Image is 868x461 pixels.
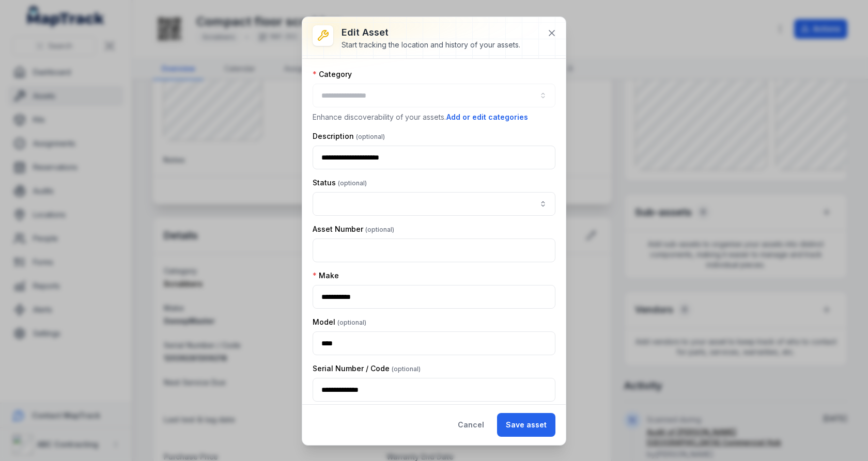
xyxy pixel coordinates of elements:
label: Serial Number / Code [313,363,421,374]
button: Add or edit categories [446,112,529,123]
label: Description [313,131,385,141]
div: Start tracking the location and history of your assets. [342,40,520,50]
label: Status [313,178,367,188]
p: Enhance discoverability of your assets. [313,112,555,123]
label: Model [313,317,366,327]
button: Save asset [497,413,555,437]
button: Cancel [449,413,493,437]
label: Category [313,69,352,80]
h3: Edit asset [342,25,520,40]
label: Asset Number [313,224,394,234]
label: Make [313,271,339,281]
